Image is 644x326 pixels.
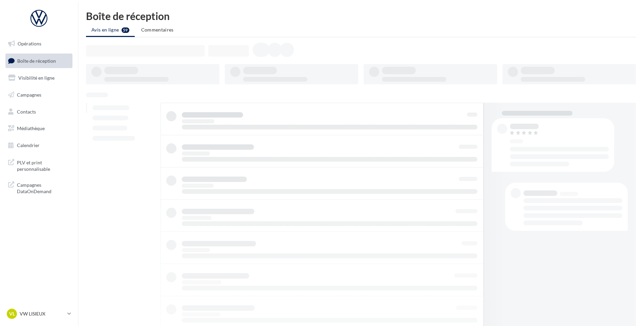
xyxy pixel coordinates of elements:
p: VW LISIEUX [20,310,65,317]
span: Calendrier [17,142,40,148]
span: Opérations [18,41,41,46]
span: Boîte de réception [17,58,56,63]
div: Boîte de réception [86,11,636,21]
span: Campagnes [17,92,41,98]
a: Médiathèque [4,121,74,136]
a: Contacts [4,105,74,119]
span: VL [9,310,15,317]
span: Commentaires [141,27,174,33]
a: Campagnes [4,88,74,102]
a: Opérations [4,37,74,51]
span: Contacts [17,108,36,114]
a: Boîte de réception [4,54,74,68]
span: Visibilité en ligne [18,75,55,81]
a: Visibilité en ligne [4,71,74,85]
span: Médiathèque [17,125,45,131]
span: Campagnes DataOnDemand [17,180,70,195]
a: PLV et print personnalisable [4,155,74,175]
a: VL VW LISIEUX [5,307,72,320]
a: Calendrier [4,138,74,152]
span: PLV et print personnalisable [17,158,70,172]
a: Campagnes DataOnDemand [4,178,74,198]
